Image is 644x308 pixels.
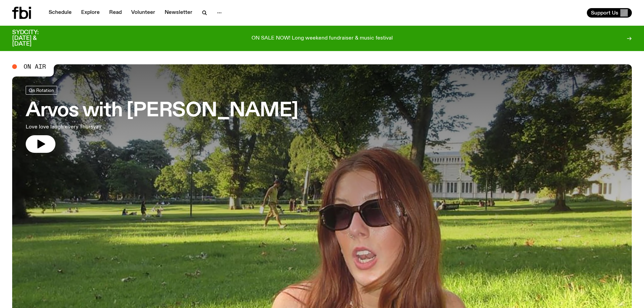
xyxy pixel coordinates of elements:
span: On Rotation [29,88,54,93]
p: Love love laugh every Thursyay [26,123,199,131]
a: Arvos with [PERSON_NAME]Love love laugh every Thursyay [26,86,298,153]
h3: Arvos with [PERSON_NAME] [26,101,298,120]
a: Explore [77,8,104,18]
a: Schedule [45,8,76,18]
p: ON SALE NOW! Long weekend fundraiser & music festival [252,35,393,42]
button: Support Us [587,8,632,18]
a: Read [105,8,126,18]
h3: SYDCITY: [DATE] & [DATE] [12,30,55,47]
a: On Rotation [26,86,57,95]
span: Support Us [591,10,618,16]
span: On Air [24,64,46,70]
a: Volunteer [127,8,159,18]
a: Newsletter [161,8,196,18]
